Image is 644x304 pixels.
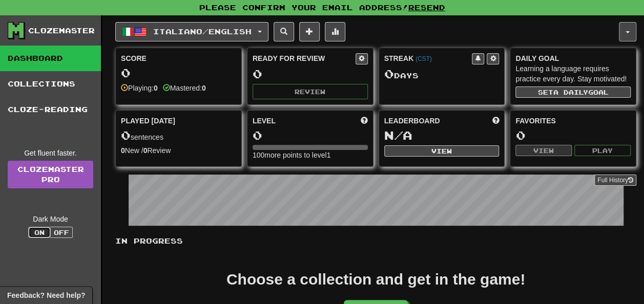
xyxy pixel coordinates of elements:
[8,148,93,158] div: Get fluent faster.
[253,129,368,142] div: 0
[515,86,631,98] button: Seta dailygoal
[115,236,636,246] p: In Progress
[121,83,158,93] div: Playing:
[253,116,276,126] span: Level
[594,175,636,186] button: Full History
[153,27,252,36] span: Italiano / English
[121,129,236,142] div: sentences
[384,68,500,81] div: Day s
[384,116,440,126] span: Leaderboard
[553,89,588,96] span: a daily
[121,53,236,63] div: Score
[515,145,572,156] button: View
[28,26,95,36] div: Clozemaster
[115,22,268,41] button: Italiano/English
[574,145,631,156] button: Play
[416,55,432,62] a: (CST)
[515,129,631,142] div: 0
[154,84,158,92] strong: 0
[8,214,93,224] div: Dark Mode
[274,22,294,41] button: Search sentences
[202,84,206,92] strong: 0
[384,128,412,142] span: N/A
[143,146,148,155] strong: 0
[121,145,236,156] div: New / Review
[492,116,499,126] span: This week in points, UTC
[253,150,368,160] div: 100 more points to level 1
[7,290,85,300] span: Open feedback widget
[163,83,206,93] div: Mastered:
[253,53,356,63] div: Ready for Review
[515,53,631,63] div: Daily Goal
[226,272,525,287] div: Choose a collection and get in the game!
[121,67,236,79] div: 0
[253,68,368,80] div: 0
[515,63,631,84] div: Learning a language requires practice every day. Stay motivated!
[408,3,445,12] a: Resend
[253,84,368,99] button: Review
[8,161,93,188] a: ClozemasterPro
[50,227,73,238] button: Off
[384,145,500,157] button: View
[384,67,394,81] span: 0
[299,22,320,41] button: Add sentence to collection
[325,22,345,41] button: More stats
[121,128,131,142] span: 0
[121,146,125,155] strong: 0
[28,227,51,238] button: On
[121,116,175,126] span: Played [DATE]
[515,116,631,126] div: Favorites
[384,53,472,63] div: Streak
